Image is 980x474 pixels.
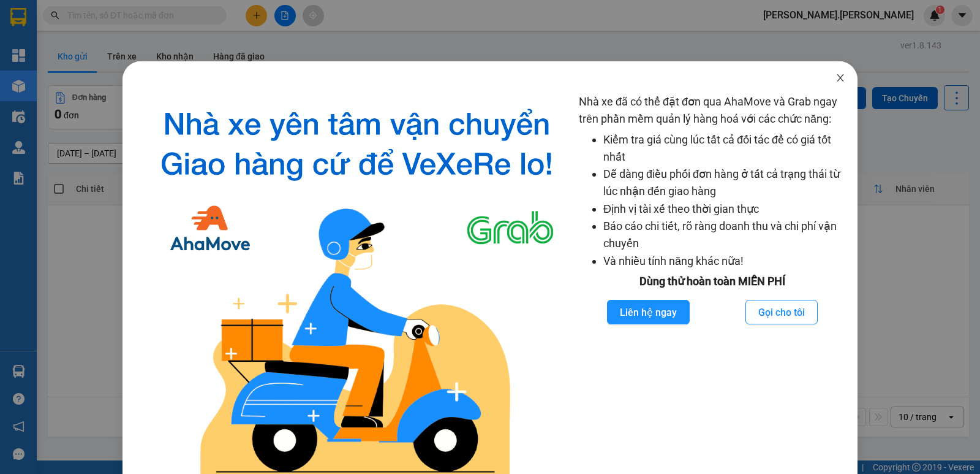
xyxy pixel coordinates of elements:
[620,305,677,320] span: Liên hệ ngay
[603,166,845,201] li: Dễ dàng điều phối đơn hàng ở tất cả trạng thái từ lúc nhận đến giao hàng
[603,201,845,218] li: Định vị tài xế theo thời gian thực
[603,131,845,166] li: Kiểm tra giá cùng lúc tất cả đối tác để có giá tốt nhất
[607,300,690,324] button: Liên hệ ngay
[823,61,858,96] button: Close
[835,73,845,83] span: close
[758,305,805,320] span: Gọi cho tôi
[745,300,818,324] button: Gọi cho tôi
[603,253,845,270] li: Và nhiều tính năng khác nữa!
[579,273,845,290] div: Dùng thử hoàn toàn MIỄN PHÍ
[603,218,845,253] li: Báo cáo chi tiết, rõ ràng doanh thu và chi phí vận chuyển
